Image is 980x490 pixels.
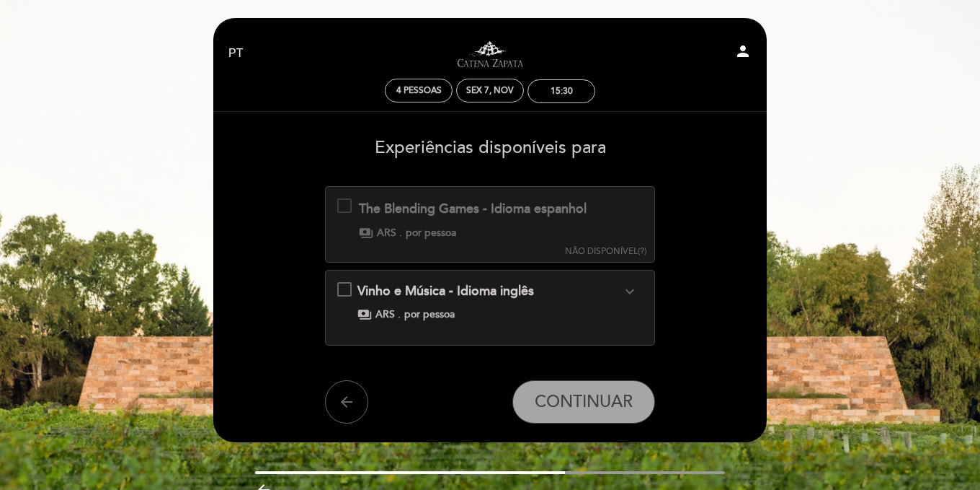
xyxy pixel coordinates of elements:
[396,85,442,96] span: 4 pessoas
[551,86,573,97] div: 15:30
[512,380,655,424] button: CONTINUAR
[375,307,401,322] span: ARS .
[734,43,752,60] i: person
[359,226,373,240] span: payments
[565,246,638,257] span: NÃO DISPONÍVEL
[734,43,752,65] button: person
[357,307,372,322] span: payments
[400,34,580,74] a: Visitas y degustaciones en La Pirámide
[561,187,651,258] button: NÃO DISPONÍVEL(?)
[565,245,646,258] div: (?)
[377,226,402,240] span: ARS .
[375,137,606,158] span: Experiências disponíveis para
[466,85,514,96] div: Sex 7, nov
[404,307,455,322] span: por pessoa
[325,380,368,424] button: arrow_back
[621,283,638,300] i: expand_more
[338,393,355,411] i: arrow_back
[535,393,633,413] span: CONTINUAR
[337,282,643,323] md-checkbox: Vinho e Música - Idioma inglês expand_more Venha descobrir um universo de sensações prazerosas, d...
[406,226,456,240] span: por pessoa
[617,282,643,301] button: expand_more
[357,283,534,299] span: Vinho e Música - Idioma inglês
[359,200,587,219] div: The Blending Games - Idioma espanhol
